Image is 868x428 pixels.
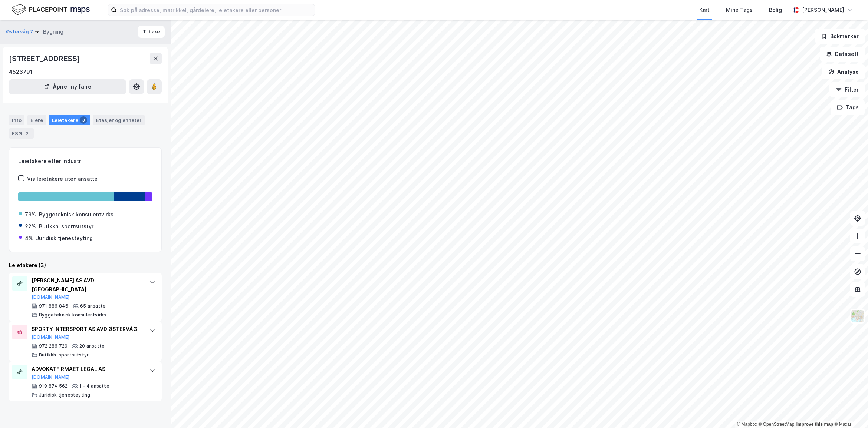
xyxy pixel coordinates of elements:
[39,352,89,358] div: Butikkh. sportsutstyr
[80,303,106,309] div: 65 ansatte
[138,26,165,38] button: Tilbake
[39,312,108,318] div: Byggeteknisk konsulentvirks.
[39,383,68,389] div: 919 874 562
[32,334,70,340] button: [DOMAIN_NAME]
[831,392,868,428] iframe: Chat Widget
[820,47,865,62] button: Datasett
[737,422,757,427] a: Mapbox
[49,115,90,125] div: Leietakere
[32,294,70,300] button: [DOMAIN_NAME]
[96,117,142,123] div: Etasjer og enheter
[39,343,68,349] div: 972 286 729
[25,222,36,231] div: 22%
[796,422,833,427] a: Improve this map
[769,6,782,14] div: Bolig
[12,3,90,16] img: logo.f888ab2527a4732fd821a326f86c7f29.svg
[815,29,865,44] button: Bokmerker
[851,309,865,323] img: Z
[117,4,315,16] input: Søk på adresse, matrikkel, gårdeiere, leietakere eller personer
[32,276,142,294] div: [PERSON_NAME] AS AVD [GEOGRAPHIC_DATA]
[32,374,70,380] button: [DOMAIN_NAME]
[9,261,162,270] div: Leietakere (3)
[9,67,33,76] div: 4526791
[831,392,868,428] div: Kontrollprogram for chat
[32,325,142,334] div: SPORTY INTERSPORT AS AVD ØSTERVÅG
[25,210,36,219] div: 73%
[39,222,93,231] div: Butikkh. sportsutstyr
[699,6,710,14] div: Kart
[39,210,115,219] div: Byggeteknisk konsulentvirks.
[831,100,865,115] button: Tags
[6,28,34,36] button: Østervåg 7
[79,343,105,349] div: 20 ansatte
[43,27,63,36] div: Bygning
[9,128,34,139] div: ESG
[9,53,82,64] div: [STREET_ADDRESS]
[36,234,93,243] div: Juridisk tjenesteyting
[79,383,109,389] div: 1 - 4 ansatte
[23,130,31,137] div: 2
[9,79,126,94] button: Åpne i ny fane
[829,82,865,97] button: Filter
[80,116,87,124] div: 3
[27,175,98,183] div: Vis leietakere uten ansatte
[726,6,753,14] div: Mine Tags
[39,303,68,309] div: 971 886 846
[822,64,865,79] button: Analyse
[32,365,142,374] div: ADVOKATFIRMAET LEGAL AS
[25,234,33,243] div: 4%
[9,115,24,125] div: Info
[18,157,152,166] div: Leietakere etter industri
[39,392,90,398] div: Juridisk tjenesteyting
[802,6,844,14] div: [PERSON_NAME]
[759,422,795,427] a: OpenStreetMap
[27,115,46,125] div: Eiere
